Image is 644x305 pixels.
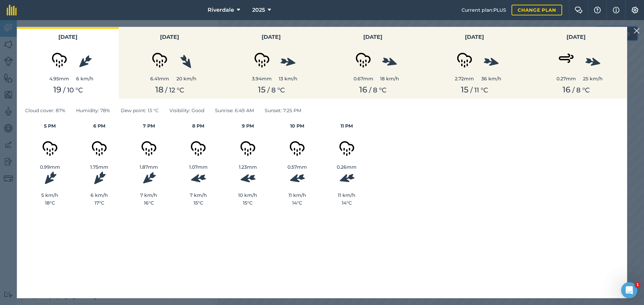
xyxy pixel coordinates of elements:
div: 18 km/h [380,75,399,82]
h4: 5 PM [25,122,75,130]
div: / ° C [123,85,216,95]
div: / ° C [428,85,521,95]
div: 0.67 mm [346,75,380,82]
h3: [DATE] [529,33,623,42]
div: 3.94 mm [245,75,279,82]
img: A cog icon [631,7,639,13]
img: svg+xml;base64,PD94bWwgdmVyc2lvbj0iMS4wIiBlbmNvZGluZz0idXRmLTgiPz4KPCEtLSBHZW5lcmF0b3I6IEFkb2JlIE... [245,42,279,75]
h4: 8 PM [174,122,223,130]
div: 1.07 mm [174,163,223,171]
img: svg+xml;base64,PD94bWwgdmVyc2lvbj0iMS4wIiBlbmNvZGluZz0idXRmLTgiPz4KPCEtLSBHZW5lcmF0b3I6IEFkb2JlIE... [330,130,364,163]
div: 6 km/h [76,75,94,82]
img: svg+xml;base64,PD94bWwgdmVyc2lvbj0iMS4wIiBlbmNvZGluZz0idXRmLTgiPz4KPCEtLSBHZW5lcmF0b3I6IEFkb2JlIE... [143,42,176,75]
div: 16 ° C [124,199,174,207]
img: svg%3e [178,53,194,70]
div: 6.41 mm [143,75,176,82]
span: 12 [169,86,175,94]
img: svg+xml;base64,PD94bWwgdmVyc2lvbj0iMS4wIiBlbmNvZGluZz0idXRmLTgiPz4KPCEtLSBHZW5lcmF0b3I6IEFkb2JlIE... [33,130,67,163]
span: Humidity : 78% [76,107,110,114]
div: 4.95 mm [43,75,76,82]
div: 14 ° C [322,199,372,207]
button: [DATE]2.72mm36 km/h15 / 11 °C [424,27,525,99]
span: Cloud cover : 87% [25,107,65,114]
div: / ° C [224,85,318,95]
div: 0.27 mm [549,75,583,82]
div: 0.57 mm [273,163,322,171]
h4: 11 PM [322,122,372,130]
button: [DATE]0.67mm18 km/h16 / 8 °C [322,27,424,99]
div: 1.75 mm [75,163,124,171]
h3: [DATE] [326,33,420,42]
h3: [DATE] [428,33,521,42]
span: Sunset : 7:25 PM [265,107,301,114]
div: 2.72 mm [448,75,481,82]
span: 16 [359,85,367,94]
span: 19 [53,85,61,94]
img: svg%3e [91,170,108,187]
div: / ° C [326,85,420,95]
h3: [DATE] [224,33,318,42]
span: 8 [373,86,377,94]
span: 8 [576,86,581,94]
img: svg%3e [42,170,58,187]
img: svg+xml;base64,PD94bWwgdmVyc2lvbj0iMS4wIiBlbmNvZGluZz0idXRmLTgiPz4KPCEtLSBHZW5lcmF0b3I6IEFkb2JlIE... [43,42,76,75]
button: [DATE]4.95mm6 km/h19 / 10 °C [17,27,119,99]
div: 17 ° C [75,199,124,207]
img: svg%3e [190,173,207,184]
div: 25 km/h [583,75,603,82]
img: svg%3e [289,172,306,185]
iframe: Intercom live chat [621,282,637,298]
img: svg%3e [338,172,356,185]
h4: 10 PM [273,122,322,130]
span: Current plan : PLUS [462,6,506,14]
img: svg+xml;base64,PD94bWwgdmVyc2lvbj0iMS4wIiBlbmNvZGluZz0idXRmLTgiPz4KPCEtLSBHZW5lcmF0b3I6IEFkb2JlIE... [181,130,215,163]
h3: [DATE] [123,33,216,42]
img: svg%3e [280,56,297,67]
div: 6 km/h [75,192,124,199]
div: 0.99 mm [25,163,75,171]
div: 15 ° C [174,199,223,207]
span: 2025 [252,6,265,14]
img: svg+xml;base64,PHN2ZyB4bWxucz0iaHR0cDovL3d3dy53My5vcmcvMjAwMC9zdmciIHdpZHRoPSIyMiIgaGVpZ2h0PSIzMC... [634,27,640,35]
div: 11 km/h [322,192,372,199]
a: Change plan [512,5,562,15]
div: 10 km/h [223,192,273,199]
div: / ° C [529,85,623,95]
img: svg+xml;base64,PHN2ZyB4bWxucz0iaHR0cDovL3d3dy53My5vcmcvMjAwMC9zdmciIHdpZHRoPSIxNyIgaGVpZ2h0PSIxNy... [613,6,620,14]
button: [DATE]6.41mm20 km/h18 / 12 °C [119,27,220,99]
div: 5 km/h [25,192,75,199]
span: 11 [474,86,479,94]
span: Riverdale [208,6,234,14]
div: 7 km/h [124,192,174,199]
h4: 7 PM [124,122,174,130]
img: fieldmargin Logo [7,5,17,15]
h4: 9 PM [223,122,273,130]
div: 14 ° C [273,199,322,207]
img: svg%3e [140,170,158,186]
button: [DATE]0.27mm25 km/h16 / 8 °C [525,27,627,99]
img: Two speech bubbles overlapping with the left bubble in the forefront [575,7,583,13]
span: 1 [635,282,640,288]
img: svg%3e [381,55,398,68]
div: 1.23 mm [223,163,273,171]
span: 16 [562,85,571,94]
span: 18 [155,85,163,94]
div: 18 ° C [25,199,75,207]
img: svg+xml;base64,PD94bWwgdmVyc2lvbj0iMS4wIiBlbmNvZGluZz0idXRmLTgiPz4KPCEtLSBHZW5lcmF0b3I6IEFkb2JlIE... [83,130,116,163]
div: 20 km/h [176,75,197,82]
h4: 6 PM [75,122,124,130]
div: 36 km/h [481,75,501,82]
img: svg+xml;base64,PD94bWwgdmVyc2lvbj0iMS4wIiBlbmNvZGluZz0idXRmLTgiPz4KPCEtLSBHZW5lcmF0b3I6IEFkb2JlIE... [448,42,481,75]
div: 1.87 mm [124,163,174,171]
img: svg+xml;base64,PD94bWwgdmVyc2lvbj0iMS4wIiBlbmNvZGluZz0idXRmLTgiPz4KPCEtLSBHZW5lcmF0b3I6IEFkb2JlIE... [132,130,166,163]
button: [DATE]3.94mm13 km/h15 / 8 °C [220,27,322,99]
img: svg%3e [76,53,93,70]
div: 15 ° C [223,199,273,207]
span: Sunrise : 6:49 AM [215,107,254,114]
span: 10 [67,86,74,94]
div: 11 km/h [273,192,322,199]
img: svg+xml;base64,PD94bWwgdmVyc2lvbj0iMS4wIiBlbmNvZGluZz0idXRmLTgiPz4KPCEtLSBHZW5lcmF0b3I6IEFkb2JlIE... [346,42,380,75]
img: svg+xml;base64,PD94bWwgdmVyc2lvbj0iMS4wIiBlbmNvZGluZz0idXRmLTgiPz4KPCEtLSBHZW5lcmF0b3I6IEFkb2JlIE... [231,130,265,163]
img: A question mark icon [593,7,601,13]
h3: [DATE] [21,33,115,42]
